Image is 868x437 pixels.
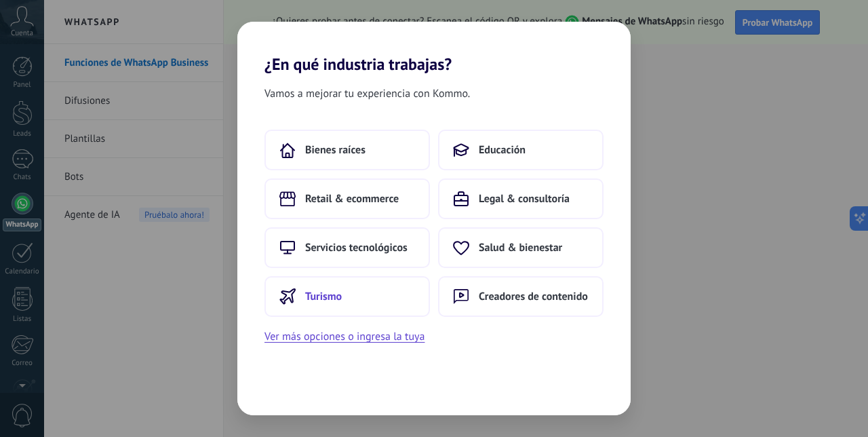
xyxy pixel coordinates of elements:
button: Educación [438,130,604,170]
span: Retail & ecommerce [305,192,399,206]
h2: ¿En qué industria trabajas? [237,22,631,74]
span: Salud & bienestar [479,241,562,254]
button: Creadores de contenido [438,276,604,317]
button: Bienes raíces [264,130,430,170]
button: Servicios tecnológicos [264,227,430,268]
button: Salud & bienestar [438,227,604,268]
button: Turismo [264,276,430,317]
span: Creadores de contenido [479,290,588,303]
span: Servicios tecnológicos [305,241,408,254]
button: Retail & ecommerce [264,178,430,219]
span: Educación [479,143,526,157]
span: Vamos a mejorar tu experiencia con Kommo. [264,85,470,102]
span: Legal & consultoría [479,192,570,206]
button: Ver más opciones o ingresa la tuya [264,328,425,345]
span: Turismo [305,290,342,303]
button: Legal & consultoría [438,178,604,219]
span: Bienes raíces [305,143,366,157]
